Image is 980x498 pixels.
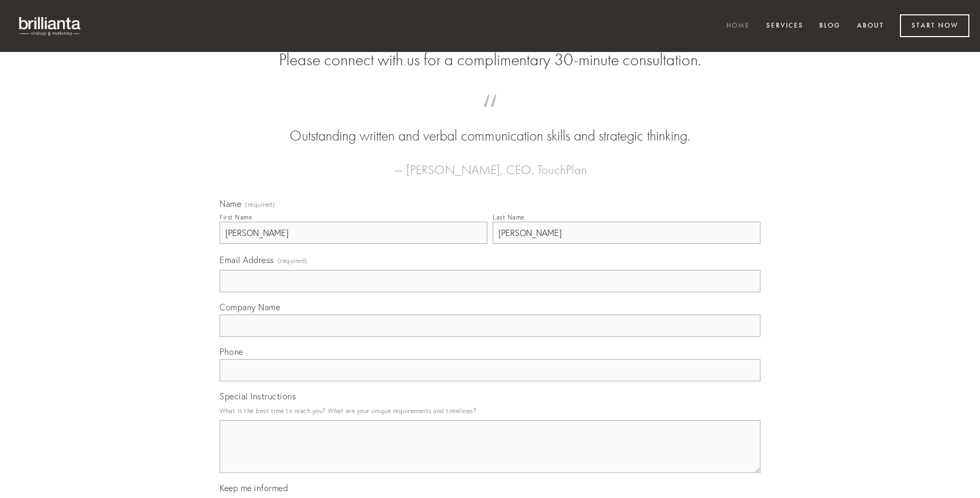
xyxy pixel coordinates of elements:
[759,18,810,35] a: Services
[850,18,891,35] a: About
[220,255,274,265] span: Email Address
[220,404,760,418] p: What is the best time to reach you? What are your unique requirements and timelines?
[220,50,760,70] h2: Please connect with us for a complimentary 30-minute consultation.
[278,254,308,268] span: (required)
[220,198,241,209] span: Name
[220,213,252,221] div: First Name
[220,391,296,401] span: Special Instructions
[493,213,524,221] div: Last Name
[812,18,847,35] a: Blog
[900,14,969,37] a: Start Now
[220,483,288,493] span: Keep me informed
[720,18,757,35] a: Home
[237,105,743,146] blockquote: Outstanding written and verbal communication skills and strategic thinking.
[237,105,743,126] span: “
[220,302,280,312] span: Company Name
[11,11,90,41] img: brillianta - research, strategy, marketing
[237,146,743,180] figcaption: — [PERSON_NAME], CEO, TouchPlan
[220,346,243,357] span: Phone
[245,202,275,208] span: (required)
